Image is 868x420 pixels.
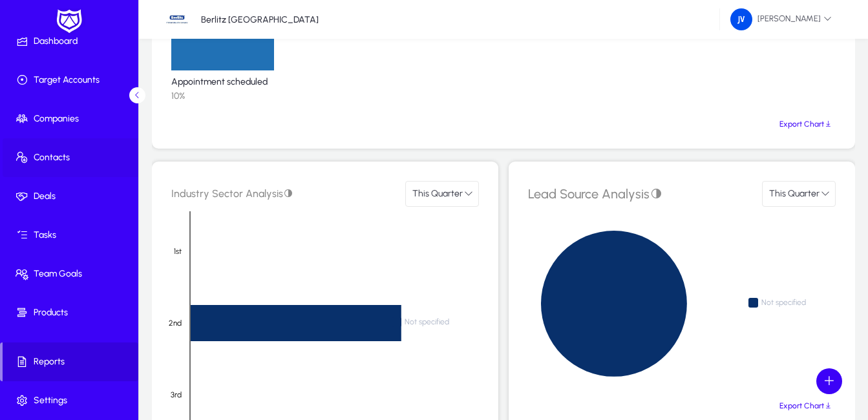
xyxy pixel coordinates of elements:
span: Dashboard [3,35,141,48]
span: Not specified [748,299,815,310]
button: Export Chart [776,119,836,129]
button: Export Chart [776,401,836,411]
span: Reports [3,355,138,368]
a: Companies [3,100,141,138]
a: Tasks [3,216,141,255]
path: 2nd Not specified 1 [191,305,401,341]
span: Not specified [392,318,458,330]
span: [PERSON_NAME] [730,8,832,30]
a: Settings [3,381,141,420]
span: This Quarter [768,188,821,199]
button: This Quarter [762,181,836,207]
span: 10% [171,91,185,102]
span: Contacts [3,151,141,164]
img: 162.png [730,8,752,30]
span: Tasks [3,229,141,242]
span: Industry Sector Analysis [171,187,293,200]
a: Target Accounts [3,61,141,100]
span: Not specified [761,298,815,308]
span: Not specified [405,317,458,327]
text: 1st [174,247,182,256]
span: Companies [3,112,141,125]
a: Team Goals [3,255,141,293]
a: Deals [3,177,141,216]
a: Products [3,293,141,332]
img: white-logo.png [53,8,85,35]
span: Deals [3,190,141,203]
span: Team Goals [3,268,141,280]
a: Contacts [3,138,141,177]
span: Products [3,306,141,319]
span: Settings [3,394,141,407]
span: Target Accounts [3,74,141,87]
img: 34.jpg [165,7,189,32]
button: [PERSON_NAME] [720,8,842,31]
span: Lead Source Analysis [528,184,662,204]
span: Appointment scheduled [171,77,274,88]
button: This Quarter [405,181,479,207]
text: 2nd [169,319,182,328]
span: This Quarter [411,188,464,199]
text: 3rd [171,390,182,399]
p: Berlitz [GEOGRAPHIC_DATA] [201,14,319,25]
a: Dashboard [3,22,141,61]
